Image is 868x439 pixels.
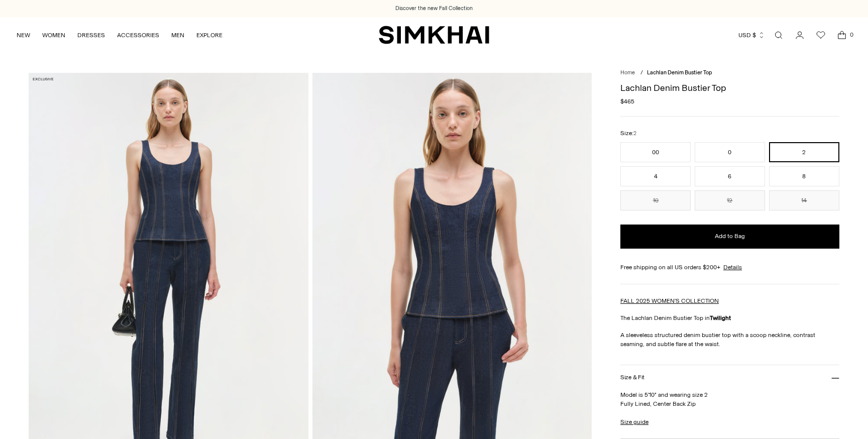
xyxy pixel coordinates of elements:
a: Go to the account page [790,25,810,45]
a: FALL 2025 WOMEN'S COLLECTION [620,297,719,304]
p: The Lachlan Denim Bustier Top in [620,313,839,322]
div: Free shipping on all US orders $200+ [620,263,839,272]
button: 00 [620,142,691,162]
a: SIMKHAI [379,25,489,45]
a: Wishlist [811,25,831,45]
button: 14 [769,190,839,210]
h3: Size & Fit [620,374,644,381]
a: ACCESSORIES [117,24,159,46]
button: USD $ [738,24,765,46]
a: EXPLORE [196,24,223,46]
span: 2 [633,130,636,137]
a: Size guide [620,417,648,426]
a: DRESSES [77,24,105,46]
div: / [640,69,643,77]
strong: Twilight [710,314,731,321]
button: 4 [620,166,691,186]
a: Open cart modal [832,25,852,45]
button: 2 [769,142,839,162]
a: Home [620,69,635,76]
label: Size: [620,129,636,138]
button: Add to Bag [620,225,839,249]
a: NEW [17,24,30,46]
button: Size & Fit [620,365,839,391]
span: Add to Bag [715,232,745,241]
button: 10 [620,190,691,210]
span: Lachlan Denim Bustier Top [647,69,712,76]
a: MEN [171,24,184,46]
h1: Lachlan Denim Bustier Top [620,83,839,92]
p: A sleeveless structured denim bustier top with a scoop neckline, contrast seaming, and subtle fla... [620,331,839,349]
span: 0 [847,30,856,39]
button: 6 [695,166,765,186]
nav: breadcrumbs [620,69,839,77]
button: 12 [695,190,765,210]
a: WOMEN [42,24,65,46]
a: Discover the new Fall Collection [395,5,473,13]
button: 8 [769,166,839,186]
p: Model is 5'10" and wearing size 2 Fully Lined, Center Back Zip [620,390,839,408]
a: Open search modal [769,25,789,45]
span: $465 [620,97,634,106]
button: 0 [695,142,765,162]
a: Details [723,263,742,272]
